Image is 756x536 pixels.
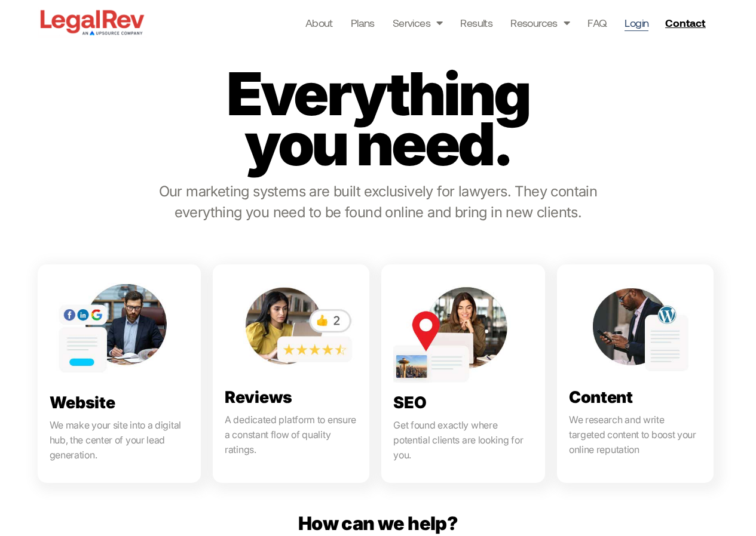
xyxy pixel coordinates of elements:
p: Everything you need. [204,69,552,169]
span: Contact [665,17,705,28]
a: Plans [351,14,375,31]
a: Content We research and write targeted content to boost your online reputation [557,264,714,483]
a: Login [625,14,648,31]
p: Our marketing systems are built exclusively for lawyers. They contain everything you need to be f... [152,181,604,223]
a: About [305,14,333,31]
a: FAQ [587,14,607,31]
a: Resources [510,14,570,31]
a: Results [460,14,492,31]
p: How can we help? [151,513,605,534]
a: Reviews A dedicated platform to ensure a constant flow of quality ratings. [213,264,369,483]
a: Website We make your site into a digital hub, the center of your lead generation. [38,264,201,483]
a: Services [393,14,443,31]
nav: Menu [305,14,649,31]
a: SEO Get found exactly where potential clients are looking for you. [381,264,545,483]
a: Contact [660,13,713,32]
